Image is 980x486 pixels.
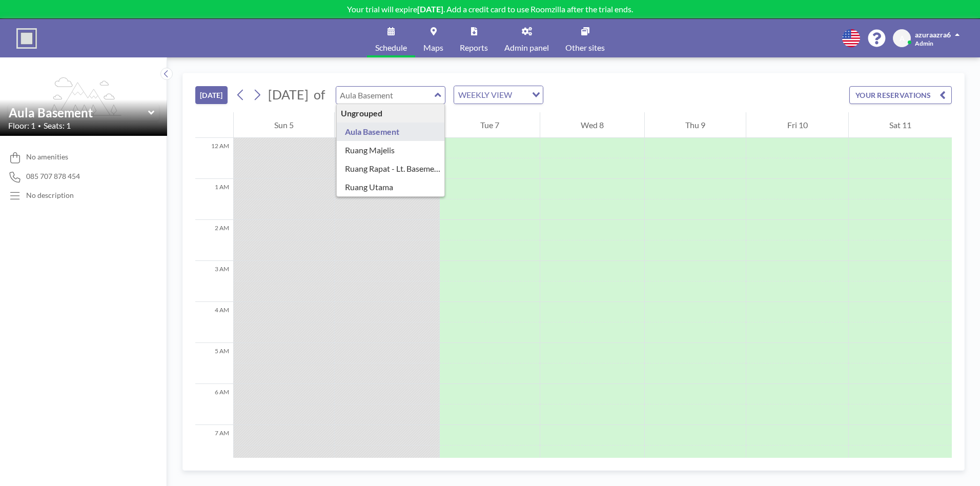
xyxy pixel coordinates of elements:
div: Thu 9 [645,112,746,138]
span: Admin [915,39,933,47]
span: Maps [423,44,443,52]
span: • [38,123,41,129]
div: Aula Basement [337,123,445,141]
div: 2 AM [195,220,233,261]
input: Aula Basement [9,105,148,120]
span: Reports [460,44,488,52]
div: 12 AM [195,138,233,179]
span: 085 707 878 454 [26,172,80,181]
span: [DATE] [268,87,309,102]
div: Mon 6 [335,112,439,138]
a: Admin panel [496,19,557,57]
span: Other sites [565,44,605,52]
div: Sat 11 [849,112,952,138]
span: No amenities [26,152,68,161]
div: No description [26,191,74,200]
div: 3 AM [195,261,233,302]
img: organization-logo [16,28,37,49]
a: Maps [415,19,452,57]
div: 1 AM [195,179,233,220]
span: WEEKLY VIEW [456,88,514,102]
span: A [900,34,905,43]
div: 7 AM [195,425,233,466]
div: Wed 8 [540,112,644,138]
div: Ruang Utama [337,178,445,196]
input: Search for option [515,88,526,102]
input: Aula Basement [336,87,435,104]
span: azuraazra6 [915,30,951,39]
div: Sun 5 [234,112,334,138]
div: Ruang Rapat - Lt. Basement [337,159,445,178]
span: Schedule [375,44,407,52]
button: YOUR RESERVATIONS [849,86,952,104]
span: Floor: 1 [8,120,35,131]
span: of [314,87,325,103]
div: 6 AM [195,384,233,425]
div: 4 AM [195,302,233,343]
div: Tue 7 [440,112,540,138]
a: Other sites [557,19,613,57]
b: [DATE] [417,4,443,14]
div: 5 AM [195,343,233,384]
div: Ungrouped [337,104,445,123]
div: Search for option [454,86,543,104]
div: Ruang Majelis [337,141,445,159]
a: Reports [452,19,496,57]
span: Seats: 1 [44,120,71,131]
span: Admin panel [504,44,549,52]
div: Fri 10 [746,112,848,138]
button: [DATE] [195,86,228,104]
a: Schedule [367,19,415,57]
